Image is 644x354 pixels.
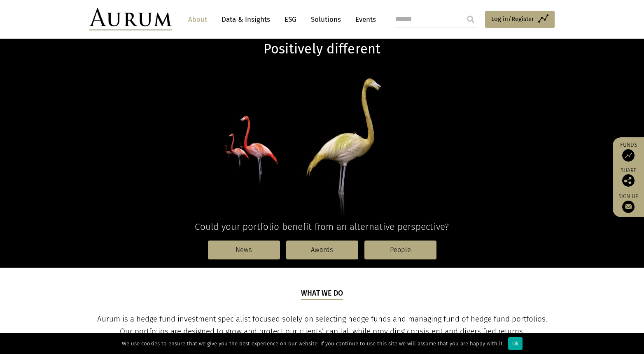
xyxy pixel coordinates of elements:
a: People [364,241,436,259]
div: Ok [508,337,523,350]
a: Funds [617,141,640,162]
span: Log in/Register [491,14,534,24]
a: Sign up [617,193,640,213]
a: News [208,241,280,259]
img: Share this post [622,174,635,187]
h1: Positively different [89,41,555,57]
img: Access Funds [622,149,635,162]
a: Solutions [307,12,345,27]
a: Awards [286,241,358,259]
a: Events [351,12,376,27]
span: Aurum is a hedge fund investment specialist focused solely on selecting hedge funds and managing ... [97,315,547,336]
a: Log in/Register [485,11,555,28]
a: About [184,12,211,27]
h4: Could your portfolio benefit from an alternative perspective? [89,221,555,232]
img: Aurum [89,8,172,30]
a: ESG [280,12,301,27]
div: Share [617,168,640,187]
img: Sign up to our newsletter [622,201,635,213]
input: Submit [462,11,479,28]
h5: What we do [301,288,343,300]
a: Data & Insights [217,12,274,27]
